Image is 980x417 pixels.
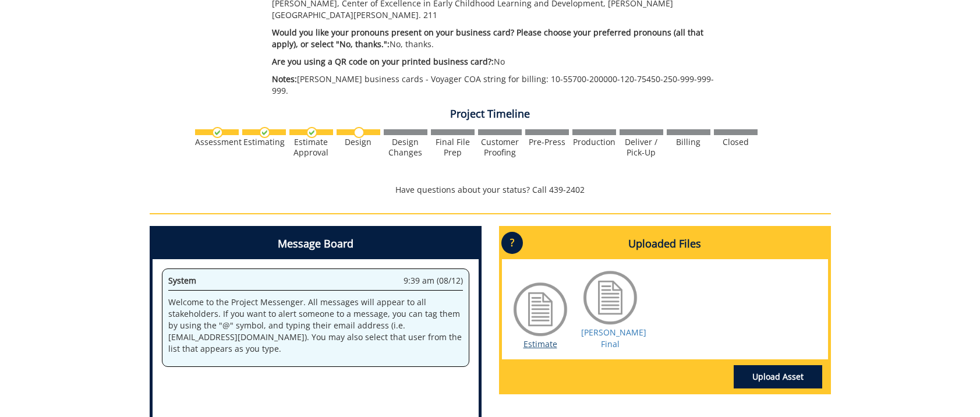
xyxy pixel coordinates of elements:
p: No, thanks. [272,27,728,50]
img: no [353,127,365,138]
div: Billing [667,137,710,147]
div: Estimate Approval [289,137,333,158]
p: No [272,56,728,68]
div: Estimating [242,137,286,147]
div: Final File Prep [431,137,475,158]
span: Are you using a QR code on your printed business card?: [272,56,494,67]
h4: Uploaded Files [502,229,828,259]
p: ? [501,232,523,254]
a: Upload Asset [734,365,822,388]
span: System [168,275,196,286]
a: Estimate [523,338,557,349]
p: [PERSON_NAME] business cards - Voyager COA string for billing: 10-55700-200000-120-75450-250-999-... [272,73,728,97]
img: checkmark [306,127,317,138]
a: [PERSON_NAME] Final [581,327,646,349]
div: Assessment [195,137,239,147]
p: Have questions about your status? Call 439-2402 [150,184,831,196]
div: Production [572,137,616,147]
img: checkmark [212,127,223,138]
span: Would you like your pronouns present on your business card? Please choose your preferred pronouns... [272,27,703,50]
div: Customer Proofing [478,137,522,158]
span: Notes: [272,73,297,84]
img: checkmark [259,127,270,138]
div: Design Changes [384,137,427,158]
h4: Message Board [153,229,479,259]
div: Deliver / Pick-Up [620,137,663,158]
div: Closed [714,137,758,147]
h4: Project Timeline [150,108,831,120]
p: Welcome to the Project Messenger. All messages will appear to all stakeholders. If you want to al... [168,296,463,355]
span: 9:39 am (08/12) [404,275,463,287]
div: Design [337,137,380,147]
div: Pre-Press [525,137,569,147]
